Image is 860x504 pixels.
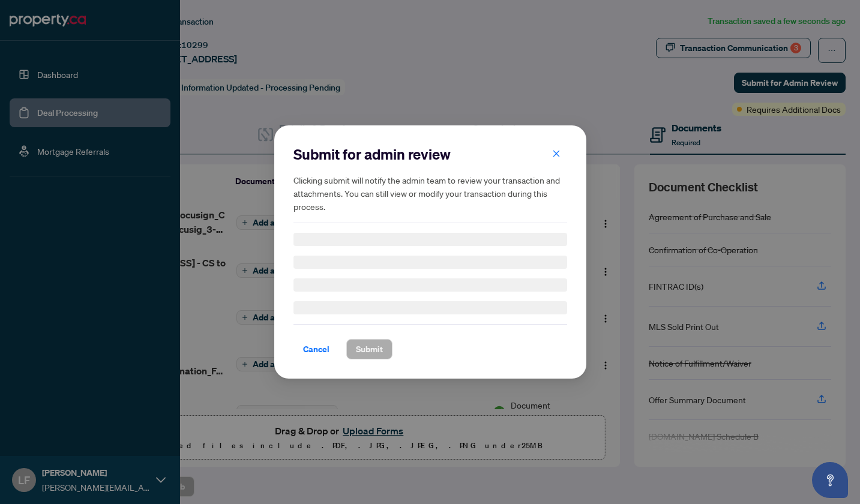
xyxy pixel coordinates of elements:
[293,173,567,213] h5: Clicking submit will notify the admin team to review your transaction and attachments. You can st...
[293,339,339,359] button: Cancel
[346,339,392,359] button: Submit
[303,340,329,359] span: Cancel
[812,462,848,498] button: Open asap
[552,149,561,158] span: close
[293,145,567,164] h2: Submit for admin review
